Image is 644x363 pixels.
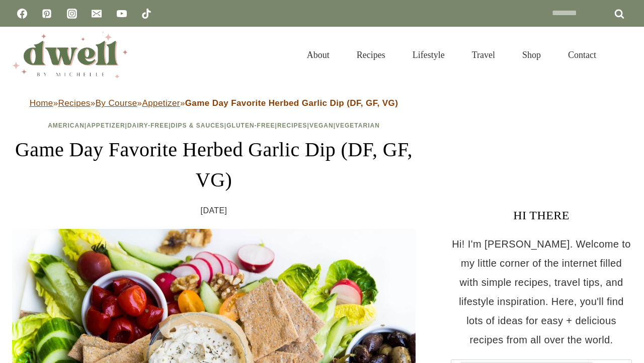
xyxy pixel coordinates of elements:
[277,122,307,129] a: Recipes
[615,46,632,64] button: View Search Form
[336,122,380,129] a: Vegetarian
[451,206,632,224] h3: HI THERE
[37,4,57,24] a: Pinterest
[293,37,610,73] nav: Primary Navigation
[554,37,610,73] a: Contact
[96,98,137,108] a: By Course
[509,37,554,73] a: Shop
[458,37,509,73] a: Travel
[399,37,458,73] a: Lifestyle
[112,4,132,24] a: YouTube
[226,122,275,129] a: Gluten-Free
[142,98,180,108] a: Appetizer
[451,234,632,349] p: Hi! I'm [PERSON_NAME]. Welcome to my little corner of the internet filled with simple recipes, tr...
[30,98,53,108] a: Home
[62,4,82,24] a: Instagram
[309,122,334,129] a: Vegan
[48,122,85,129] a: American
[201,203,227,218] time: [DATE]
[12,4,32,24] a: Facebook
[343,37,399,73] a: Recipes
[87,4,107,24] a: Email
[30,98,398,108] span: » » » »
[171,122,224,129] a: Dips & Sauces
[87,122,125,129] a: Appetizer
[48,122,380,129] span: | | | | | | |
[12,32,128,78] img: DWELL by michelle
[58,98,91,108] a: Recipes
[127,122,169,129] a: Dairy-Free
[12,135,416,195] h1: Game Day Favorite Herbed Garlic Dip (DF, GF, VG)
[185,98,398,108] strong: Game Day Favorite Herbed Garlic Dip (DF, GF, VG)
[293,37,343,73] a: About
[136,4,156,24] a: TikTok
